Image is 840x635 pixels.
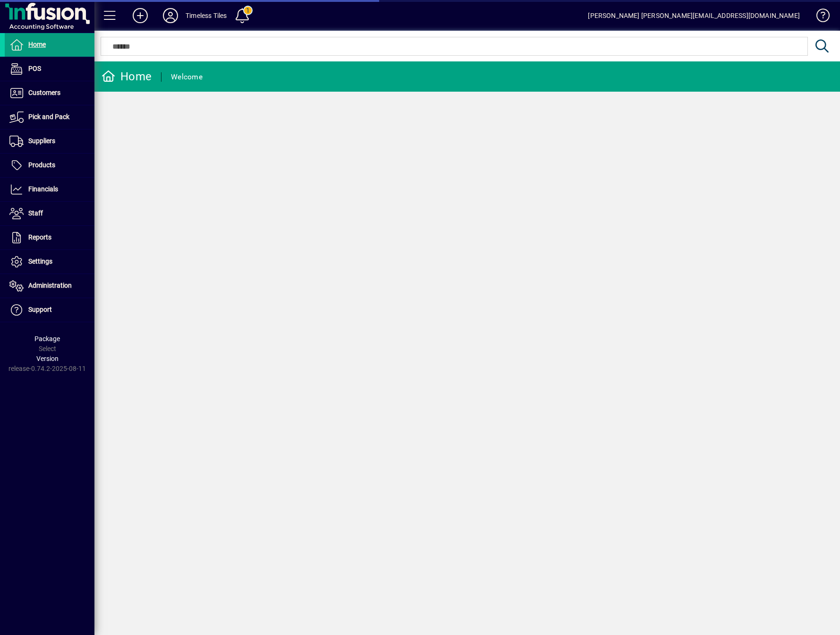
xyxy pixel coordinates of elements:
[5,105,94,129] a: Pick and Pack
[5,274,94,298] a: Administration
[28,209,43,217] span: Staff
[125,7,155,24] button: Add
[5,298,94,322] a: Support
[28,257,52,265] span: Settings
[5,226,94,249] a: Reports
[155,7,186,24] button: Profile
[36,355,59,362] span: Version
[28,65,41,72] span: POS
[28,282,72,289] span: Administration
[5,178,94,201] a: Financials
[34,335,60,343] span: Package
[186,8,227,23] div: Timeless Tiles
[588,8,800,23] div: [PERSON_NAME] [PERSON_NAME][EMAIL_ADDRESS][DOMAIN_NAME]
[5,81,94,105] a: Customers
[5,129,94,153] a: Suppliers
[28,113,69,120] span: Pick and Pack
[28,306,52,313] span: Support
[28,185,58,193] span: Financials
[5,202,94,225] a: Staff
[28,41,46,48] span: Home
[28,233,51,241] span: Reports
[5,57,94,81] a: POS
[809,2,828,33] a: Knowledge Base
[28,137,55,145] span: Suppliers
[28,89,60,96] span: Customers
[102,69,152,84] div: Home
[5,250,94,274] a: Settings
[5,154,94,177] a: Products
[171,69,203,85] div: Welcome
[28,161,55,169] span: Products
